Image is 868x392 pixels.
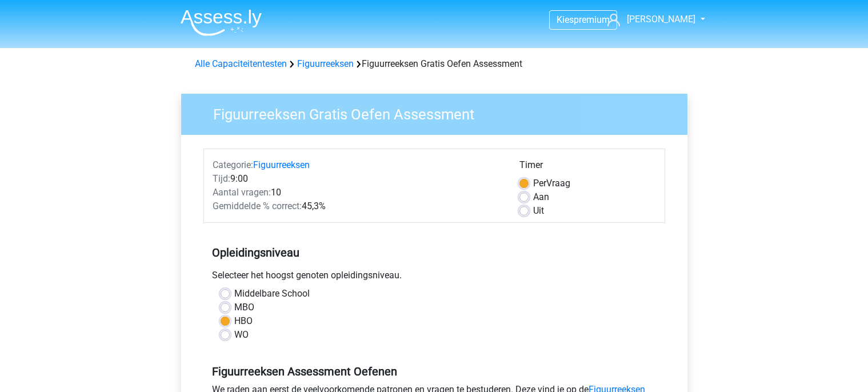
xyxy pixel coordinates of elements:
[533,204,544,218] label: Uit
[204,186,511,199] div: 10
[199,101,679,123] h3: Figuurreeksen Gratis Oefen Assessment
[190,57,678,71] div: Figuurreeksen Gratis Oefen Assessment
[203,269,665,287] div: Selecteer het hoogst genoten opleidingsniveau.
[574,14,610,25] span: premium
[212,365,657,378] h5: Figuurreeksen Assessment Oefenen
[627,14,695,25] span: [PERSON_NAME]
[213,173,230,184] span: Tijd:
[204,172,511,186] div: 9:00
[533,190,549,204] label: Aan
[213,159,253,170] span: Categorie:
[234,287,310,301] label: Middelbare School
[195,58,287,69] a: Alle Capaciteitentesten
[557,14,574,25] span: Kies
[297,58,354,69] a: Figuurreeksen
[234,314,253,328] label: HBO
[550,12,617,27] a: Kiespremium
[212,241,657,264] h5: Opleidingsniveau
[181,9,262,36] img: Assessly
[533,178,546,189] span: Per
[603,13,697,26] a: [PERSON_NAME]
[234,301,254,314] label: MBO
[234,328,249,342] label: WO
[213,201,302,211] span: Gemiddelde % correct:
[213,187,271,198] span: Aantal vragen:
[204,199,511,213] div: 45,3%
[253,159,310,170] a: Figuurreeksen
[533,177,570,190] label: Vraag
[519,158,656,177] div: Timer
